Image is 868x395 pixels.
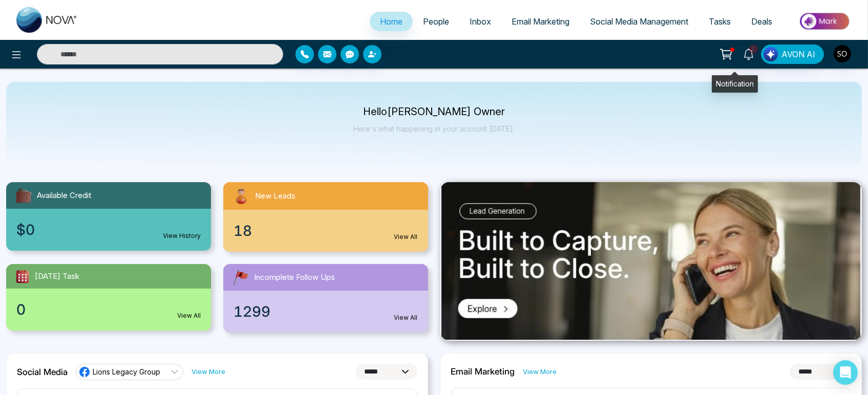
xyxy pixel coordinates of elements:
[353,107,515,116] p: Hello [PERSON_NAME] Owner
[451,366,515,377] h2: Email Marketing
[394,232,418,242] a: View All
[423,16,449,27] span: People
[736,45,761,62] a: 1
[254,272,335,283] span: Incomplete Follow Ups
[231,268,250,287] img: followUps.svg
[764,47,778,61] img: Lead Flow
[788,10,862,33] img: Market-place.gif
[353,124,515,133] p: Here's what happening in your account [DATE].
[590,16,688,27] span: Social Media Management
[93,367,160,377] span: Lions Legacy Group
[37,190,91,202] span: Available Credit
[761,45,824,64] button: AVON AI
[234,220,252,242] span: 18
[255,190,295,202] span: New Leads
[177,311,201,320] a: View All
[749,45,758,54] span: 1
[470,16,491,27] span: Inbox
[441,182,860,340] img: .
[712,75,758,93] div: Notification
[698,12,741,31] a: Tasks
[751,16,772,27] span: Deals
[234,301,270,322] span: 1299
[834,45,851,62] img: User Avatar
[17,367,68,377] h2: Social Media
[163,231,201,240] a: View History
[709,16,731,27] span: Tasks
[16,7,78,33] img: Nova CRM Logo
[741,12,782,31] a: Deals
[217,264,434,333] a: Incomplete Follow Ups1299View All
[35,271,79,282] span: [DATE] Task
[459,12,501,31] a: Inbox
[781,48,815,60] span: AVON AI
[14,186,33,205] img: availableCredit.svg
[523,367,557,377] a: View More
[231,186,251,206] img: newLeads.svg
[512,16,569,27] span: Email Marketing
[16,299,26,320] span: 0
[14,268,31,284] img: todayTask.svg
[370,12,413,31] a: Home
[217,182,434,252] a: New Leads18View All
[501,12,580,31] a: Email Marketing
[580,12,698,31] a: Social Media Management
[833,360,858,385] div: Open Intercom Messenger
[192,367,225,377] a: View More
[394,313,418,322] a: View All
[380,16,403,27] span: Home
[413,12,459,31] a: People
[16,219,35,240] span: $0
